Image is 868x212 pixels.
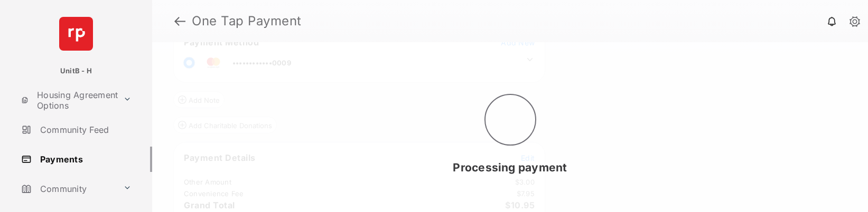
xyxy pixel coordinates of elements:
img: svg+xml;base64,PHN2ZyB4bWxucz0iaHR0cDovL3d3dy53My5vcmcvMjAwMC9zdmciIHdpZHRoPSI2NCIgaGVpZ2h0PSI2NC... [59,17,93,51]
a: Community Feed [17,117,152,142]
strong: One Tap Payment [192,15,302,27]
a: Housing Agreement Options [17,88,119,113]
span: Processing payment [453,161,567,174]
a: Community [17,176,119,201]
p: UnitB - H [60,66,92,76]
a: Payments [17,147,152,172]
